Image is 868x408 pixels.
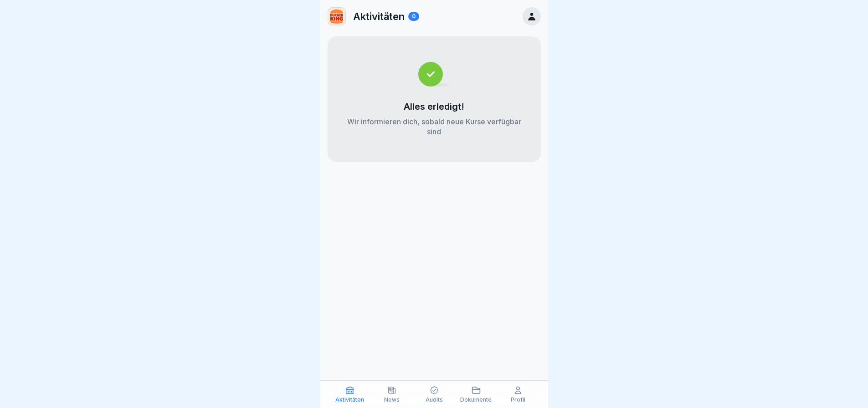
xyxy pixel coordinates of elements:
[353,10,405,22] p: Aktivitäten
[418,62,450,87] img: completed.svg
[384,397,400,403] p: News
[426,397,443,403] p: Audits
[460,397,492,403] p: Dokumente
[404,101,464,112] p: Alles erledigt!
[408,12,419,21] div: 0
[346,117,523,137] p: Wir informieren dich, sobald neue Kurse verfügbar sind
[511,397,525,403] p: Profil
[328,8,345,25] img: w2f18lwxr3adf3talrpwf6id.png
[335,397,364,403] p: Aktivitäten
